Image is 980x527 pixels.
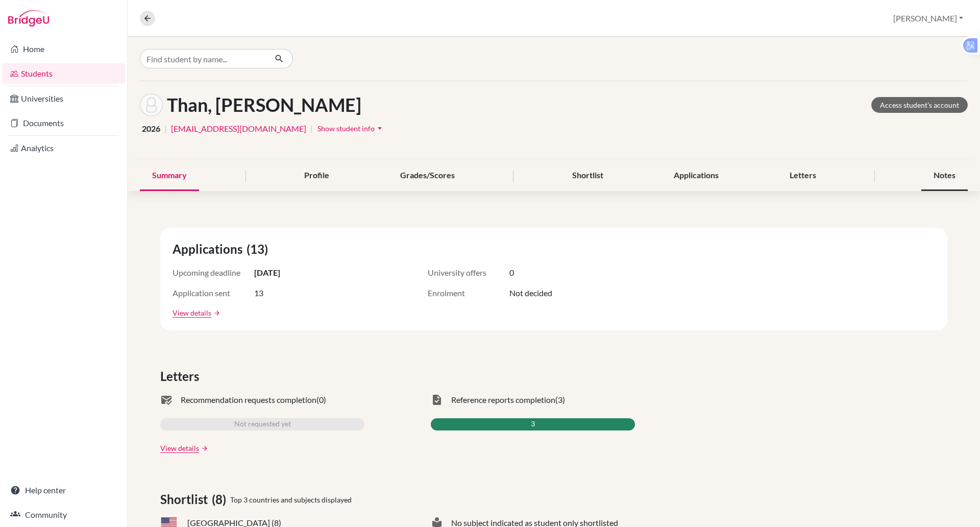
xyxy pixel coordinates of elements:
[173,307,211,318] a: View details
[160,367,203,386] span: Letters
[2,480,125,500] a: Help center
[247,240,272,258] span: (13)
[2,113,125,133] a: Documents
[921,161,968,191] div: Notes
[142,123,160,135] span: 2026
[8,10,49,27] img: Bridge-U
[2,138,125,158] a: Analytics
[509,267,514,279] span: 0
[777,161,828,191] div: Letters
[317,121,385,136] button: Show student infoarrow_drop_down
[560,161,616,191] div: Shortlist
[431,394,443,406] span: task
[531,418,535,430] span: 3
[375,123,385,133] i: arrow_drop_down
[2,39,125,59] a: Home
[160,394,173,406] span: mark_email_read
[292,161,341,191] div: Profile
[164,123,167,135] span: |
[661,161,731,191] div: Applications
[199,445,208,452] a: arrow_forward
[160,443,199,453] a: View details
[2,505,125,525] a: Community
[317,124,375,133] span: Show student info
[167,94,361,116] h1: Than, [PERSON_NAME]
[254,287,263,299] span: 13
[160,490,212,509] span: Shortlist
[211,309,220,317] a: arrow_forward
[173,287,254,299] span: Application sent
[140,93,163,116] img: Trong Dan Thy Than's avatar
[428,287,509,299] span: Enrolment
[173,240,247,258] span: Applications
[140,161,199,191] div: Summary
[234,418,291,430] span: Not requested yet
[428,267,509,279] span: University offers
[230,494,352,505] span: Top 3 countries and subjects displayed
[316,394,326,406] span: (0)
[388,161,467,191] div: Grades/Scores
[140,49,266,68] input: Find student by name...
[2,88,125,109] a: Universities
[555,394,565,406] span: (3)
[173,267,254,279] span: Upcoming deadline
[181,394,316,406] span: Recommendation requests completion
[254,267,280,279] span: [DATE]
[2,63,125,84] a: Students
[871,97,968,113] a: Access student's account
[171,123,306,135] a: [EMAIL_ADDRESS][DOMAIN_NAME]
[451,394,555,406] span: Reference reports completion
[509,287,552,299] span: Not decided
[310,123,313,135] span: |
[889,9,968,28] button: [PERSON_NAME]
[212,490,230,509] span: (8)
